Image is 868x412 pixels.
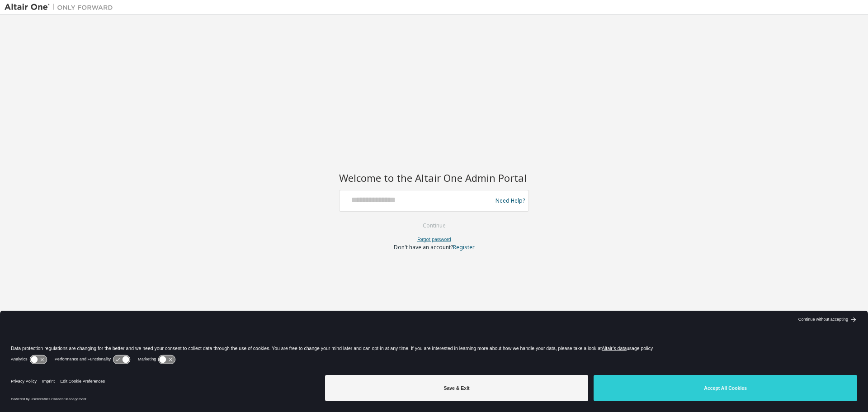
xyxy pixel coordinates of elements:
h2: Welcome to the Altair One Admin Portal [339,171,529,184]
span: Don't have an account? [394,243,453,251]
a: Forgot password [417,236,451,242]
a: Need Help? [495,200,525,201]
a: Register [453,243,475,251]
img: Altair One [5,3,118,12]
